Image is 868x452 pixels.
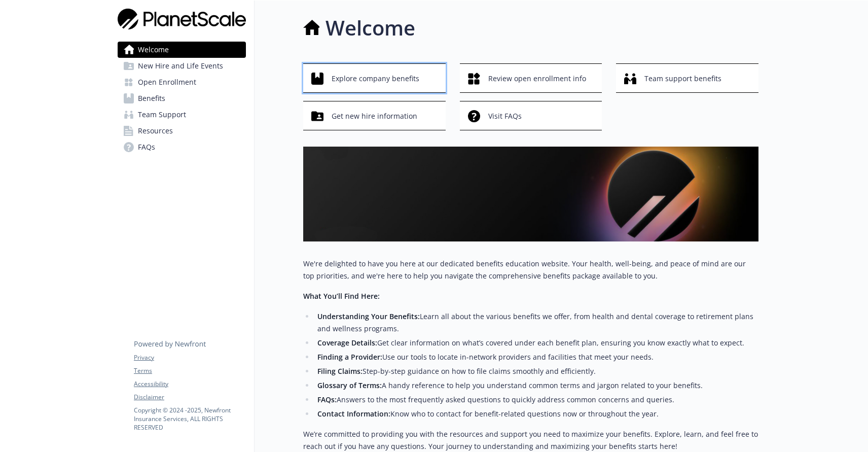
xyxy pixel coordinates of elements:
[138,123,173,139] span: Resources
[118,90,246,107] a: Benefits
[134,366,245,375] a: Terms
[303,101,446,130] button: Get new hire information
[118,74,246,90] a: Open Enrollment
[138,90,165,107] span: Benefits
[303,147,758,241] img: overview page banner
[118,107,246,123] a: Team Support
[118,123,246,139] a: Resources
[644,69,721,88] span: Team support benefits
[325,13,415,43] h1: Welcome
[314,337,758,349] li: Get clear information on what’s covered under each benefit plan, ensuring you know exactly what t...
[134,353,245,362] a: Privacy
[332,69,419,88] span: Explore company benefits
[317,395,337,404] strong: FAQs:
[488,69,586,88] span: Review open enrollment info
[317,311,420,321] strong: Understanding Your Benefits:
[317,352,382,362] strong: Finding a Provider:
[138,42,169,58] span: Welcome
[317,380,382,390] strong: Glossary of Terms:
[314,310,758,335] li: Learn all about the various benefits we offer, from health and dental coverage to retirement plan...
[314,394,758,406] li: Answers to the most frequently asked questions to quickly address common concerns and queries.
[118,42,246,58] a: Welcome
[118,58,246,74] a: New Hire and Life Events
[138,107,186,123] span: Team Support
[303,258,758,282] p: We're delighted to have you here at our dedicated benefits education website. Your health, well-b...
[616,63,758,93] button: Team support benefits
[138,74,196,90] span: Open Enrollment
[488,107,522,126] span: Visit FAQs
[314,351,758,363] li: Use our tools to locate in-network providers and facilities that meet your needs.
[303,291,380,301] strong: What You’ll Find Here:
[134,406,245,432] p: Copyright © 2024 - 2025 , Newfront Insurance Services, ALL RIGHTS RESERVED
[138,139,155,155] span: FAQs
[317,338,377,347] strong: Coverage Details:
[118,139,246,155] a: FAQs
[314,408,758,420] li: Know who to contact for benefit-related questions now or throughout the year.
[317,409,390,419] strong: Contact Information:
[303,63,446,93] button: Explore company benefits
[134,393,245,402] a: Disclaimer
[460,63,602,93] button: Review open enrollment info
[314,379,758,392] li: A handy reference to help you understand common terms and jargon related to your benefits.
[138,58,223,74] span: New Hire and Life Events
[317,366,363,376] strong: Filing Claims:
[314,365,758,377] li: Step-by-step guidance on how to file claims smoothly and efficiently.
[134,379,245,389] a: Accessibility
[332,107,417,126] span: Get new hire information
[460,101,602,130] button: Visit FAQs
